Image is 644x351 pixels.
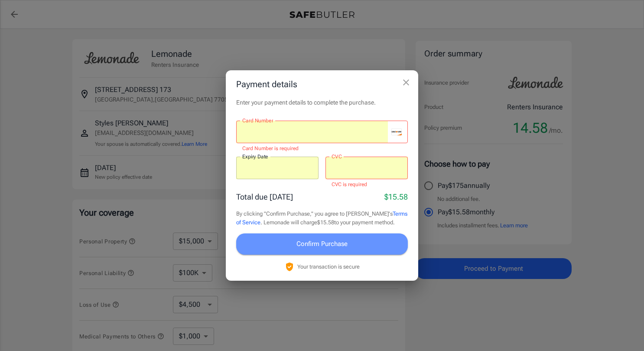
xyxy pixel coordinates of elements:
h2: Payment details [226,70,418,98]
button: close [397,74,415,91]
iframe: Secure CVC input frame [332,164,402,172]
p: Total due [DATE] [236,191,293,203]
button: Confirm Purchase [236,233,408,254]
p: Card Number is required [242,144,402,153]
label: Card Number [242,117,273,124]
iframe: Secure expiration date input frame [242,164,312,172]
p: Enter your payment details to complete the purchase. [236,98,408,107]
p: CVC is required [332,180,402,189]
label: CVC [332,153,342,160]
svg: discover [391,128,402,135]
p: By clicking "Confirm Purchase," you agree to [PERSON_NAME]'s . Lemonade will charge $15.58 to you... [236,210,408,226]
label: Expiry Date [242,153,268,160]
p: Your transaction is secure [297,262,360,271]
a: Terms of Service [236,210,407,226]
span: Confirm Purchase [296,238,348,249]
p: $15.58 [384,191,408,203]
iframe: Secure card number input frame [242,128,388,136]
